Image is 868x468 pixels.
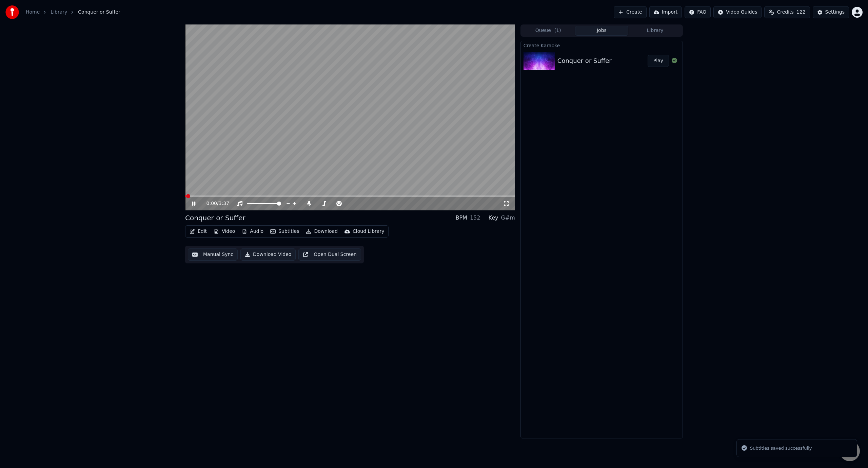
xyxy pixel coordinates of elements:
[298,248,361,261] button: Open Dual Screen
[78,9,120,16] span: Conquer or Suffer
[206,200,223,207] div: /
[750,445,812,452] div: Subtitles saved successfully
[187,227,210,236] button: Edit
[713,6,762,18] button: Video Guides
[470,214,480,222] div: 152
[796,9,806,16] span: 122
[521,26,575,36] button: Queue
[813,6,849,18] button: Settings
[764,6,810,18] button: Credits122
[26,9,40,16] a: Home
[521,41,683,49] div: Create Karaoke
[685,6,711,18] button: FAQ
[353,228,384,235] div: Cloud Library
[649,6,682,18] button: Import
[303,227,340,236] button: Download
[501,214,515,222] div: G#m
[455,214,467,222] div: BPM
[185,213,245,223] div: Conquer or Suffer
[51,9,67,16] a: Library
[219,200,229,207] span: 3:37
[188,248,238,261] button: Manual Sync
[206,200,217,207] span: 0:00
[628,26,682,36] button: Library
[614,6,647,18] button: Create
[5,5,19,19] img: youka
[26,9,120,16] nav: breadcrumb
[575,26,629,36] button: Jobs
[240,248,296,261] button: Download Video
[488,214,498,222] div: Key
[557,56,612,66] div: Conquer or Suffer
[825,9,845,16] div: Settings
[268,227,302,236] button: Subtitles
[211,227,238,236] button: Video
[239,227,266,236] button: Audio
[777,9,793,16] span: Credits
[648,55,669,67] button: Play
[554,27,561,34] span: ( 1 )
